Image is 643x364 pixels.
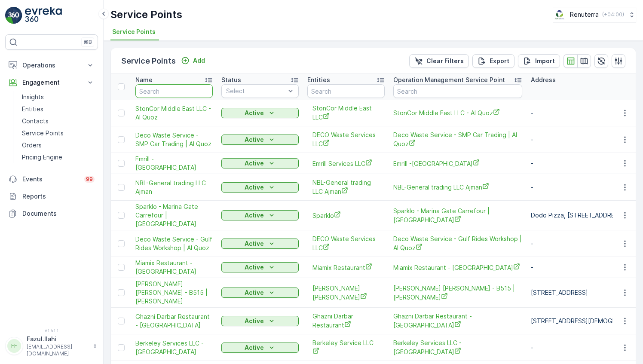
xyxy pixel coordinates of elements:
span: Berkeley Services LLC - [GEOGRAPHIC_DATA] [135,339,213,356]
button: Operations [5,57,98,74]
p: Name [135,76,153,84]
p: Service Points [110,8,182,21]
a: Orders [18,139,98,151]
a: Berkeley Services LLC - Town Square [135,339,213,356]
a: Service Points [18,127,98,139]
a: NBL-General trading LLC Ajman [312,178,380,196]
a: Sparklo - Marina Gate Carrefour | Dubai Marina [393,207,522,224]
span: Deco Waste Service - Gulf Rides Workshop | Al Quoz [135,235,213,252]
div: Toggle Row Selected [118,318,125,324]
p: ⌘B [83,39,92,46]
p: Active [245,135,264,144]
button: Active [221,135,299,145]
button: Engagement [5,74,98,91]
button: Active [221,210,299,220]
div: Toggle Row Selected [118,160,125,167]
a: Emrill -Yansoon Buildings [135,155,213,172]
span: [PERSON_NAME] [PERSON_NAME] - B515 | [PERSON_NAME] [135,280,213,306]
p: Clear Filters [426,57,464,65]
a: Berkeley Services LLC - Town Square [393,339,522,356]
p: Entities [22,105,43,113]
div: Toggle Row Selected [118,344,125,351]
a: Contacts [18,115,98,127]
input: Search [393,84,522,98]
p: Orders [22,141,42,150]
p: Documents [22,209,95,218]
a: DECO Waste Services LLC [312,235,380,252]
span: Emrill -[GEOGRAPHIC_DATA] [135,155,213,172]
span: Ghazni Darbar Restaurant - [GEOGRAPHIC_DATA] [393,312,522,330]
span: Miamix Restaurant - [GEOGRAPHIC_DATA] [135,259,213,276]
a: NBL-General trading LLC Ajman [135,179,213,196]
div: FF [7,339,21,353]
a: Ghazni Darbar Restaurant - Sonapur [135,312,213,330]
button: Active [221,182,299,193]
p: Insights [22,93,44,101]
p: Pricing Engine [22,153,62,162]
span: Miamix Restaurant [312,263,380,272]
input: Search [135,84,213,98]
span: Emrill -[GEOGRAPHIC_DATA] [393,159,522,168]
p: Active [245,288,264,297]
a: Emrill Services LLC [312,159,380,168]
div: Toggle Row Selected [118,212,125,219]
p: Active [245,263,264,272]
a: DECO Waste Services LLC [312,131,380,148]
div: Toggle Row Selected [118,289,125,296]
a: Sparklo [312,211,380,220]
p: Export [490,57,509,65]
p: Active [245,317,264,325]
a: Deco Waste Service - SMP Car Trading | Al Quoz [135,131,213,148]
p: Operations [22,61,81,70]
div: Toggle Row Selected [118,136,125,143]
div: Toggle Row Selected [118,240,125,247]
span: [PERSON_NAME] [PERSON_NAME] [312,284,380,302]
p: Active [245,159,264,168]
p: Engagement [22,78,81,87]
a: StonCor Middle East LLC - Al Quoz [135,104,213,122]
span: Service Points [112,28,156,36]
button: Add [178,55,208,66]
p: Address [531,76,556,84]
span: v 1.51.1 [5,328,98,333]
p: Active [245,211,264,220]
div: Toggle Row Selected [118,110,125,116]
span: Sparklo - Marina Gate Carrefour | [GEOGRAPHIC_DATA] [135,202,213,228]
p: Add [193,56,205,65]
a: NBL-General trading LLC Ajman [393,183,522,192]
span: StonCor Middle East LLC [312,104,380,122]
a: Insights [18,91,98,103]
p: Renuterra [570,10,599,19]
a: Deco Waste Service - Gulf Rides Workshop | Al Quoz [393,235,522,252]
a: Ghazni Darbar Restaurant [312,312,380,330]
span: Ghazni Darbar Restaurant - [GEOGRAPHIC_DATA] [135,312,213,330]
a: Reports [5,188,98,205]
img: logo [5,7,22,24]
p: Active [245,343,264,352]
p: Service Points [22,129,64,138]
a: Berkeley Service LLC [312,339,380,356]
p: 99 [86,176,93,183]
p: Reports [22,192,95,201]
button: Active [221,316,299,326]
p: Operation Management Service Point [393,76,505,84]
p: Service Points [121,55,176,67]
div: Toggle Row Selected [118,184,125,191]
img: logo_light-DOdMpM7g.png [25,7,62,24]
a: Deco Waste Service - SMP Car Trading | Al Quoz [393,131,522,148]
a: Ghazni Darbar Restaurant - Sonapur [393,312,522,330]
p: Import [535,57,555,65]
img: Screenshot_2024-07-26_at_13.33.01.png [553,10,566,19]
a: StonCor Middle East LLC - Al Quoz [393,108,522,117]
p: Fazul.Ilahi [27,335,89,343]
